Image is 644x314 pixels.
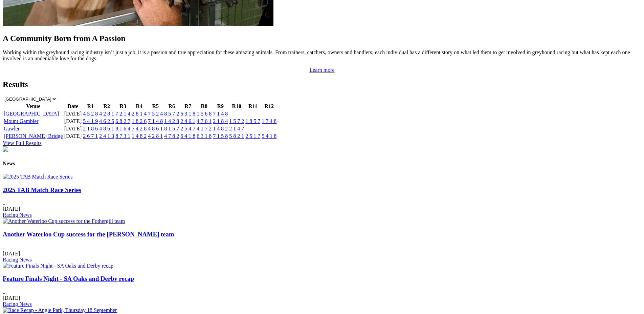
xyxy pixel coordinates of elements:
img: Feature Finals Night - SA Oaks and Derby recap [3,263,113,269]
th: Date [64,103,82,110]
a: 4 2 8 1 [148,133,163,139]
a: 2025 TAB Match Race Series [3,186,81,193]
a: 4 7 8 2 [164,133,179,139]
a: 1 5 7 2 [229,118,244,124]
a: 4 6 2 5 [99,118,114,124]
th: R7 [180,103,196,110]
a: 2 1 8 6 [83,126,98,131]
a: Feature Finals Night - SA Oaks and Derby recap [3,275,134,282]
a: 7 5 2 4 [148,111,163,117]
a: 4 7 6 1 [197,118,212,124]
span: [DATE] [3,206,20,212]
a: Learn more [309,67,334,73]
th: Venue [3,103,63,110]
a: 1 4 8 2 [132,133,147,139]
th: R1 [83,103,98,110]
a: Mount Gambier [4,118,39,124]
td: [DATE] [64,133,82,140]
a: 1 7 4 8 [262,118,276,124]
h2: A Community Born from A Passion [3,34,641,43]
h4: News [3,161,641,167]
div: ... [3,231,641,263]
a: 2 4 1 3 [99,133,114,139]
a: Racing News [3,301,32,307]
h2: Results [3,80,641,89]
a: 1 4 8 2 [213,126,228,131]
a: 8 5 7 2 [164,111,179,117]
img: Another Waterloo Cup success for the Fothergill team [3,218,125,224]
img: Race Recap - Angle Park, Thursday 18 September [3,307,117,313]
th: R4 [131,103,147,110]
a: Racing News [3,257,32,263]
img: chasers_homepage.jpg [3,146,8,152]
a: 4 5 2 8 [83,111,98,117]
th: R8 [196,103,212,110]
a: 2 5 1 7 [245,133,260,139]
a: 6 8 2 7 [115,118,130,124]
p: Working within the greyhound racing industry isn’t just a job, it is a passion and true appreciat... [3,49,641,62]
a: 7 2 1 4 [115,111,130,117]
a: 1 4 2 8 [164,118,179,124]
a: 2 1 8 4 [213,118,228,124]
th: R11 [245,103,261,110]
a: 2 4 6 1 [180,118,195,124]
td: [DATE] [64,110,82,117]
img: 2025 TAB Match Race Series [3,174,72,180]
a: 5 4 1 8 [262,133,276,139]
a: 2 6 7 1 [83,133,98,139]
a: 1 8 2 6 [132,118,147,124]
a: Gawler [4,126,20,131]
a: 4 2 8 1 [99,111,114,117]
th: R9 [213,103,228,110]
a: 2 1 4 7 [229,126,244,131]
a: 2 8 1 4 [132,111,147,117]
td: [DATE] [64,125,82,132]
a: View Full Results [3,140,42,146]
th: R5 [148,103,163,110]
a: [GEOGRAPHIC_DATA] [4,111,59,117]
a: 5 8 2 1 [229,133,244,139]
a: [PERSON_NAME] Bridge [4,133,63,139]
a: 8 1 5 7 [164,126,179,131]
a: 6 3 1 8 [180,111,195,117]
div: ... [3,275,641,307]
div: ... [3,186,641,218]
a: 7 1 5 8 [213,133,228,139]
a: 2 5 4 7 [180,126,195,131]
th: R10 [229,103,244,110]
a: 4 8 6 1 [148,126,163,131]
a: 7 1 4 8 [213,111,228,117]
a: 5 4 1 9 [83,118,98,124]
a: 1 5 6 8 [197,111,212,117]
a: 7 4 2 8 [132,126,147,131]
span: [DATE] [3,251,20,256]
th: R3 [115,103,131,110]
a: 1 8 5 7 [245,118,260,124]
a: Racing News [3,212,32,218]
span: [DATE] [3,295,20,301]
th: R2 [99,103,114,110]
th: R6 [164,103,179,110]
a: 7 1 4 8 [148,118,163,124]
a: 8 1 6 4 [115,126,130,131]
a: 4 1 7 2 [197,126,212,131]
a: 4 8 6 1 [99,126,114,131]
a: Another Waterloo Cup success for the [PERSON_NAME] team [3,231,174,238]
a: 6 4 1 8 [180,133,195,139]
th: R12 [261,103,277,110]
a: 8 7 3 1 [115,133,130,139]
a: 6 3 1 8 [197,133,212,139]
td: [DATE] [64,118,82,125]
